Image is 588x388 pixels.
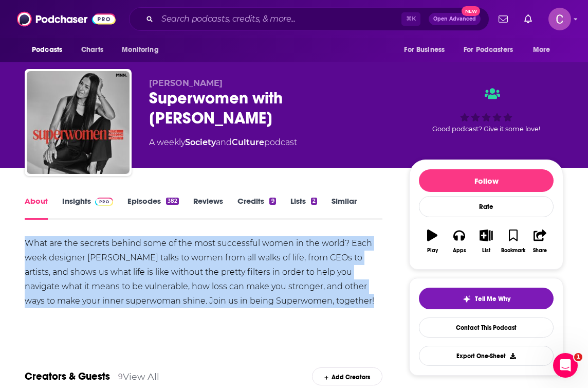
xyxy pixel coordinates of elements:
span: Charts [81,43,103,57]
div: Add Creators [312,367,382,385]
div: 9 [269,198,275,205]
button: Bookmark [500,223,526,260]
button: open menu [526,40,563,60]
a: Charts [75,40,109,60]
span: For Podcasters [464,43,513,57]
button: open menu [397,40,457,60]
a: Reviews [193,196,223,220]
button: Play [419,223,446,260]
span: ⌘ K [401,12,420,26]
span: More [533,43,550,57]
span: Good podcast? Give it some love! [432,125,540,133]
img: tell me why sparkle [463,295,471,303]
img: User Profile [548,8,571,30]
a: Similar [332,196,357,220]
div: 2 [311,198,317,205]
a: Culture [232,137,264,147]
button: Follow [419,169,554,192]
button: Show profile menu [548,8,571,30]
a: Show notifications dropdown [494,10,512,28]
button: Apps [446,223,472,260]
div: What are the secrets behind some of the most successful women in the world? Each week designer [P... [25,236,382,308]
div: A weekly podcast [149,136,297,149]
span: Monitoring [122,43,158,57]
button: List [473,223,500,260]
div: Play [427,248,438,254]
span: [PERSON_NAME] [149,78,223,88]
span: 1 [574,353,582,361]
button: open menu [115,40,172,60]
a: Lists2 [290,196,317,220]
span: New [462,6,480,16]
a: Credits9 [237,196,275,220]
a: Contact This Podcast [419,318,554,338]
div: Share [533,248,547,254]
a: Creators & Guests [25,370,110,383]
img: Podchaser - Follow, Share and Rate Podcasts [17,9,116,29]
a: Society [185,137,216,147]
span: For Business [404,43,445,57]
button: Share [527,223,554,260]
a: Show notifications dropdown [520,10,536,28]
button: tell me why sparkleTell Me Why [419,288,554,309]
button: Export One-Sheet [419,346,554,366]
input: Search podcasts, credits, & more... [157,11,401,27]
div: Good podcast? Give it some love! [409,78,563,142]
iframe: Intercom live chat [553,353,578,378]
span: and [216,137,232,147]
span: Open Advanced [433,16,476,22]
div: Bookmark [501,248,525,254]
span: Tell Me Why [475,295,510,303]
div: Rate [419,196,554,217]
span: Podcasts [32,43,62,57]
div: List [482,248,490,254]
a: Episodes382 [127,196,179,220]
button: Open AdvancedNew [429,13,481,25]
button: open menu [457,40,528,60]
a: View All [123,371,159,382]
a: InsightsPodchaser Pro [62,196,113,220]
div: 9 [118,372,123,381]
div: Search podcasts, credits, & more... [129,7,489,31]
img: Superwomen with Rebecca Minkoff [27,71,130,174]
a: About [25,196,48,220]
button: open menu [25,40,76,60]
img: Podchaser Pro [95,198,113,206]
span: Logged in as cristina11881 [548,8,571,30]
div: 382 [166,198,179,205]
div: Apps [453,248,466,254]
